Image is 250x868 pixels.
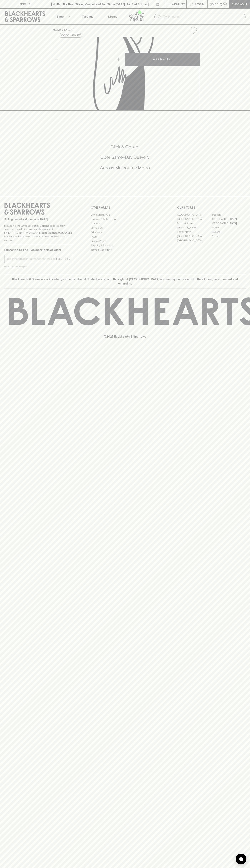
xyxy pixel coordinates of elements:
a: [GEOGRAPHIC_DATA] [177,217,211,221]
button: Add to wishlist [188,26,198,35]
h5: Across Melbourne Metro [4,165,246,171]
p: Wishlist [172,2,185,6]
h5: Click & Collect [4,144,246,150]
div: Call to action block [4,130,246,189]
p: OUR STORES [177,205,246,210]
a: Gift Cards [91,230,159,235]
p: Stores [108,14,117,19]
p: Sibling owned and run since [DATE] [4,218,73,221]
a: Brunswick West [177,221,211,225]
a: Fitzroy [211,225,246,230]
button: ADD TO CART [125,53,200,66]
a: FAQ's [91,235,159,239]
p: FIND US [19,2,31,6]
a: Shipping Information [91,243,159,248]
p: $0.00 [210,2,218,6]
a: Geelong [211,230,246,234]
input: Try "Pinot noir" [163,14,243,20]
p: It is against the law to sell or supply alcohol to, or to obtain alcohol on behalf of a person un... [4,224,73,242]
p: OTHER AREAS [91,205,159,210]
h5: Uber Same-Day Delivery [4,154,246,160]
p: SUBSCRIBE [56,257,71,261]
a: Prahran [211,234,246,238]
p: Checkout [231,2,247,6]
a: Privacy Policy [91,239,159,243]
button: Add to wishlist [59,33,82,38]
p: ADD TO CART [153,57,172,61]
a: [GEOGRAPHIC_DATA] [177,234,211,238]
a: [GEOGRAPHIC_DATA] [211,221,246,225]
a: Braddon [211,213,246,217]
a: HOME [53,28,61,31]
a: Terms & Conditions [91,248,159,252]
a: SHOP [64,28,72,31]
a: Business & Bulk Gifting [91,217,159,221]
p: Login [195,2,204,6]
p: Subscribe to The Blackhearts Newsletter [4,248,73,252]
p: We will never spam you [4,265,73,268]
p: 0 [224,3,226,5]
p: Blackhearts & Sparrows acknowledges the traditional Custodians of land throughout [GEOGRAPHIC_DAT... [7,277,243,286]
button: Shop [50,9,75,24]
img: Tony's Chocolonely Milk Caramel Cookie 180g [50,37,200,110]
p: Tastings [82,14,93,19]
button: SUBSCRIBE [55,255,73,263]
a: Stores [100,9,125,24]
p: Shop [56,14,64,19]
a: [PERSON_NAME] [177,225,211,230]
a: Careers [91,221,159,226]
a: [GEOGRAPHIC_DATA] [211,217,246,221]
a: [GEOGRAPHIC_DATA] [177,238,211,243]
a: Bottle Drop FAQ's [91,213,159,217]
strong: Liquor License #32064953 [39,231,72,234]
a: Fitzroy North [177,230,211,234]
a: [GEOGRAPHIC_DATA] [177,213,211,217]
a: Tastings [75,9,100,24]
input: e.g. jane@blackheartsandsparrows.com.au [7,256,55,262]
img: bubble-icon [239,857,243,861]
a: Contact Us [91,226,159,230]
